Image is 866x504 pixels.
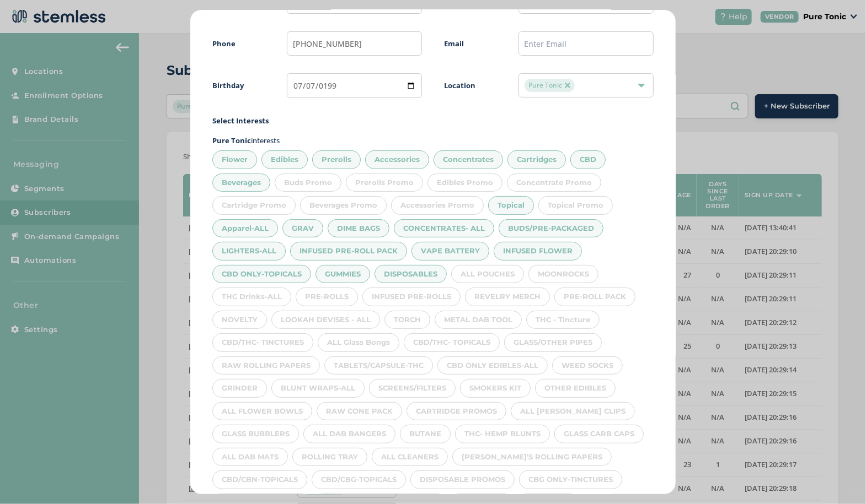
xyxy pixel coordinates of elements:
[287,73,422,98] input: mm / dd / yyyy
[300,196,387,215] div: Beverages Promo
[554,425,644,443] div: GLASS CARB CAPS
[451,265,524,284] div: ALL POUCHES
[365,150,429,169] div: Accessories
[535,379,616,398] div: OTHER EDIBLES
[410,470,515,489] div: DISPOSABLE PROMOS
[212,356,320,375] div: RAW ROLLING PAPERS
[287,31,422,56] input: (XXX) XXX-XXXX
[362,288,461,306] div: INFUSED PRE-ROLLS
[212,333,313,352] div: CBD/THC- TINCTURES
[394,219,494,238] div: CONCENTRATES- ALL
[324,356,433,375] div: TABLETS/CAPSULE-THC
[552,356,623,375] div: WEED SOCKS
[811,451,866,504] iframe: Chat Widget
[499,219,603,238] div: BUDS/PRE-PACKAGED
[212,448,288,467] div: ALL DAB MATS
[526,311,600,329] div: THC - Tincture
[435,311,522,329] div: METAL DAB TOOL
[460,379,531,398] div: SMOKERS KIT
[271,311,380,329] div: LOOKAH DEVISES - ALL
[212,379,267,398] div: GRINDER
[346,174,423,192] div: Prerolls Promo
[511,402,635,421] div: ALL [PERSON_NAME] CLIPS
[312,470,406,489] div: CBD/CBG-TOPICALS
[212,219,278,238] div: Apparel-ALL
[212,265,311,284] div: CBD ONLY-TOPICALS
[384,311,430,329] div: TORCH
[328,219,389,238] div: DIME BAGS
[312,150,361,169] div: Prerolls
[212,39,274,50] label: Phone
[507,174,601,192] div: Concentrate Promo
[565,83,570,88] img: icon-close-accent-8a337256.svg
[212,136,654,147] p: interests
[212,288,291,306] div: THC Drinks-ALL
[212,80,274,91] label: Birthday
[275,174,341,192] div: Buds Promo
[455,425,550,443] div: THC- HEMP BLUNTS
[271,379,365,398] div: BLUNT WRAPS-ALL
[372,448,448,467] div: ALL CLEANERS
[437,356,548,375] div: CBD ONLY EDIBLES-ALL
[404,333,500,352] div: CBD/THC- TOPICALS
[282,219,323,238] div: GRAV
[212,136,251,145] strong: Pure Tonic
[212,311,267,329] div: NOVELTY
[317,402,402,421] div: RAW CONE PACK
[316,265,370,284] div: GUMMIES
[411,242,489,261] div: VAPE BATTERY
[212,116,654,127] label: Select Interests
[212,470,307,489] div: CBD/CBN-TOPICALS
[538,196,613,215] div: Topical Promo
[518,31,654,56] input: Enter Email
[296,288,358,306] div: PRE-ROLLS
[452,448,612,467] div: [PERSON_NAME]'S ROLLING PAPERS
[212,174,270,192] div: Beverages
[261,150,308,169] div: Edibles
[391,196,484,215] div: Accessories Promo
[369,379,456,398] div: SCREENS/FILTERS
[212,425,299,443] div: GLASS BUBBLERS
[212,150,257,169] div: Flower
[212,402,312,421] div: ALL FLOWER BOWLS
[212,242,286,261] div: LIGHTERS-ALL
[290,242,407,261] div: INFUSED PRE-ROLL PACK
[554,288,635,306] div: PRE-ROLL PACK
[465,288,550,306] div: REVELRY MERCH
[528,265,598,284] div: MOONROCKS
[375,265,447,284] div: DISPOSABLES
[318,333,399,352] div: ALL Glass Bongs
[444,80,505,91] label: Location
[488,196,534,215] div: Topical
[525,79,575,92] span: Pure Tonic
[494,242,582,261] div: INFUSED FLOWER
[407,402,506,421] div: CARTRIDGE PROMOS
[570,150,606,169] div: CBD
[212,196,296,215] div: Cartridge Promo
[519,470,622,489] div: CBG ONLY-TINCTURES
[400,425,451,443] div: BUTANE
[504,333,602,352] div: GLASS/OTHER PIPES
[444,39,505,50] label: Email
[434,150,503,169] div: Concentrates
[507,150,566,169] div: Cartridges
[303,425,395,443] div: ALL DAB BANGERS
[427,174,503,192] div: Edibles Promo
[292,448,367,467] div: ROLLING TRAY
